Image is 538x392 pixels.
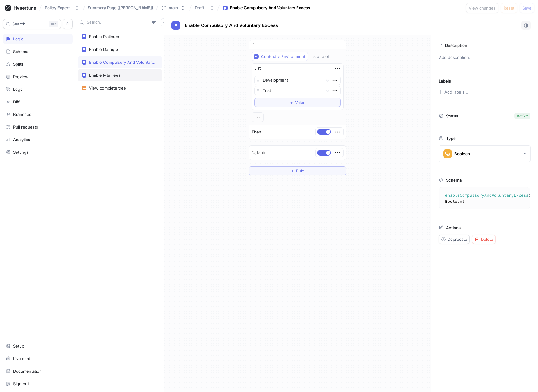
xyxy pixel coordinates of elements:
p: Schema [446,178,462,183]
span: View changes [469,6,496,10]
div: Logs [13,87,22,92]
span: Save [522,6,532,10]
div: K [49,21,58,27]
span: Enable Compulsory And Voluntary Excess [185,23,278,28]
div: Documentation [13,369,42,374]
button: ＋Rule [249,166,346,175]
p: Status [446,112,458,120]
button: Search...K [3,19,61,29]
div: Live chat [13,356,30,361]
button: Add labels... [436,88,470,96]
p: Then [252,129,261,135]
p: Type [446,136,456,141]
div: List [254,65,261,71]
button: is one of [310,52,338,61]
p: Add description... [436,52,533,63]
button: Context > Environment [252,52,308,61]
div: Splits [13,62,23,67]
div: Enable Compulsory And Voluntary Excess [89,60,156,65]
span: ＋ [290,101,294,104]
button: ＋Value [254,98,341,107]
div: Context > Environment [261,54,305,59]
input: Search... [87,19,149,25]
div: Boolean [454,151,470,156]
div: Enable Defaqto [89,47,118,52]
a: Documentation [3,366,73,376]
div: Enable Platinum [89,34,119,39]
div: View complete tree [89,86,126,90]
div: Policy Expert [45,5,70,10]
span: ＋ [290,169,294,173]
div: Schema [13,49,28,54]
div: Enable Compulsory And Voluntary Excess [230,5,310,11]
div: Settings [13,150,29,155]
p: Labels [439,79,451,83]
button: View changes [466,3,498,13]
div: Add labels... [444,90,468,94]
div: Analytics [13,137,30,142]
p: If [252,42,254,48]
div: Pull requests [13,125,38,129]
button: Save [520,3,534,13]
button: Delete [472,235,496,244]
span: Deprecate [448,237,467,241]
span: Value [295,101,306,104]
span: Rule [296,169,304,173]
button: Deprecate [439,235,470,244]
span: Reset [504,6,514,10]
p: Description [445,43,467,48]
span: Search... [12,22,29,26]
div: Preview [13,74,29,79]
div: main [169,5,178,10]
button: Reset [501,3,517,13]
div: Setup [13,344,24,348]
div: Enable Mta Fees [89,73,121,78]
div: is one of [313,54,329,59]
div: Branches [13,112,31,117]
button: Policy Expert [42,3,82,13]
button: Draft [192,3,217,13]
p: Actions [446,225,461,230]
div: Active [517,113,528,119]
button: Boolean [439,145,531,162]
span: Delete [481,237,493,241]
div: Draft [195,5,204,10]
div: Sign out [13,381,29,386]
button: main [159,3,188,13]
div: Logic [13,37,23,41]
div: Diff [13,99,20,104]
span: Summary Page ([PERSON_NAME]) [88,6,153,10]
p: Default [252,150,265,156]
